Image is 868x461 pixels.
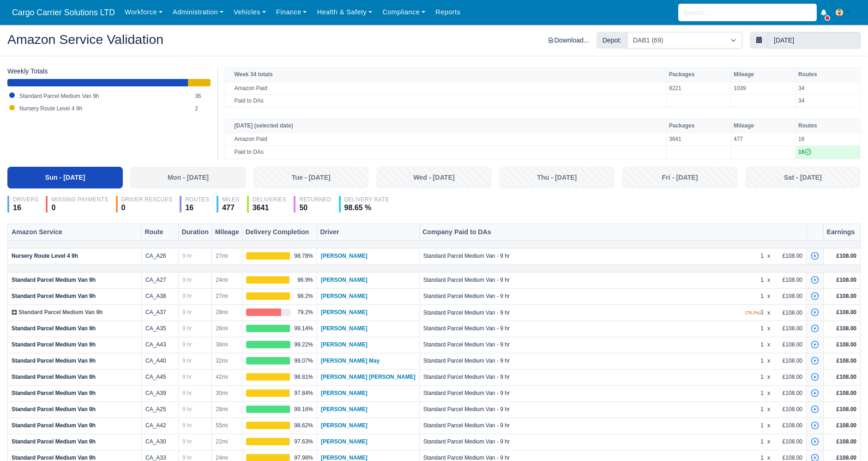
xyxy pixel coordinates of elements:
[12,406,96,412] span: Standard Parcel Medium Van 9h
[773,389,802,397] div: £108.00
[142,273,179,289] td: CA_A27
[423,325,741,332] div: Standard Parcel Medium Van - 9 hr
[253,196,287,203] div: Deliveries
[767,438,769,445] div: x
[767,276,769,284] div: x
[216,293,228,299] span: 27mi
[321,325,368,332] a: [PERSON_NAME]
[182,374,192,380] span: 9 hr
[13,172,117,183] div: Sun - [DATE]
[294,406,313,413] span: 99.16%
[423,252,741,260] div: Standard Parcel Medium Van - 9 hr
[297,276,313,284] span: 96.9%
[767,292,769,300] div: x
[321,422,368,429] a: [PERSON_NAME]
[731,82,796,95] td: 1039
[225,146,667,159] td: Paid to DAs
[142,418,179,434] td: CA_A42
[182,293,192,299] span: 9 hr
[225,119,667,133] th: [DATE] (selected date)
[745,406,764,413] div: 1
[745,422,764,429] div: 1
[627,172,732,183] div: Fri - [DATE]
[321,341,368,348] a: [PERSON_NAME]
[142,337,179,353] td: CA_A43
[382,172,486,183] div: Wed - [DATE]
[796,82,861,95] td: 34
[216,374,228,380] span: 42mi
[294,389,313,397] span: 97.84%
[12,277,96,283] span: Standard Parcel Medium Van 9h
[182,438,192,445] span: 9 hr
[317,224,420,241] th: Driver
[7,3,120,22] span: Cargo Carrier Solutions LTD
[12,455,96,461] span: Standard Parcel Medium Van 9h
[505,172,609,183] div: Thu - [DATE]
[796,68,861,82] th: Routes
[225,68,667,82] th: Week 34 totals
[745,341,764,348] div: 1
[294,252,313,260] span: 98.78%
[745,357,764,364] div: 1
[837,390,856,396] span: £108.00
[12,358,96,364] span: Standard Parcel Medium Van 9h
[229,3,271,21] a: Vehicles
[837,293,856,299] span: £108.00
[182,358,192,364] span: 9 hr
[216,438,228,445] span: 22mi
[321,253,368,259] a: [PERSON_NAME]
[837,422,856,429] span: £108.00
[321,293,368,299] a: [PERSON_NAME]
[182,325,192,332] span: 9 hr
[745,438,764,445] div: 1
[216,253,228,259] span: 27mi
[548,35,589,46] div: Download...
[423,438,741,445] div: Standard Parcel Medium Van - 9 hr
[745,325,764,332] div: 1
[767,422,769,429] div: x
[798,148,851,157] div: 16
[222,196,240,203] div: Miles
[216,341,228,348] span: 36mi
[837,325,856,332] span: £108.00
[751,172,855,183] div: Sat - [DATE]
[321,406,368,412] a: [PERSON_NAME]
[767,373,769,381] div: x
[12,325,96,332] span: Standard Parcel Medium Van 9h
[430,3,465,21] a: Reports
[216,358,228,364] span: 32mi
[837,253,856,259] span: £108.00
[837,455,856,461] span: £108.00
[667,133,731,146] td: 3641
[745,310,761,315] small: (79.2%)
[253,203,287,212] div: 3641
[142,289,179,305] td: CA_A38
[121,196,173,203] div: Driver Rescues
[13,203,38,212] div: 16
[837,309,856,315] span: £108.00
[773,357,802,364] div: £108.00
[773,292,802,300] div: £108.00
[212,224,242,241] th: Mileage
[321,455,368,461] a: [PERSON_NAME]
[773,341,802,348] div: £108.00
[773,325,802,332] div: £108.00
[294,357,313,364] span: 99.07%
[142,402,179,418] td: CA_A25
[297,292,313,300] span: 98.2%
[225,95,667,108] td: Paid to DAs
[377,3,430,21] a: Compliance
[837,406,856,412] span: £108.00
[745,389,764,397] div: 1
[773,309,802,316] div: £108.00
[182,390,192,396] span: 9 hr
[423,341,741,348] div: Standard Parcel Medium Van - 9 hr
[321,438,368,445] a: [PERSON_NAME]
[120,3,168,21] a: Workforce
[773,252,802,260] div: £108.00
[12,438,96,445] span: Standard Parcel Medium Van 9h
[182,406,192,412] span: 9 hr
[142,370,179,386] td: CA_A45
[182,309,192,315] span: 9 hr
[19,105,82,112] span: Nursery Route Level 4 9h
